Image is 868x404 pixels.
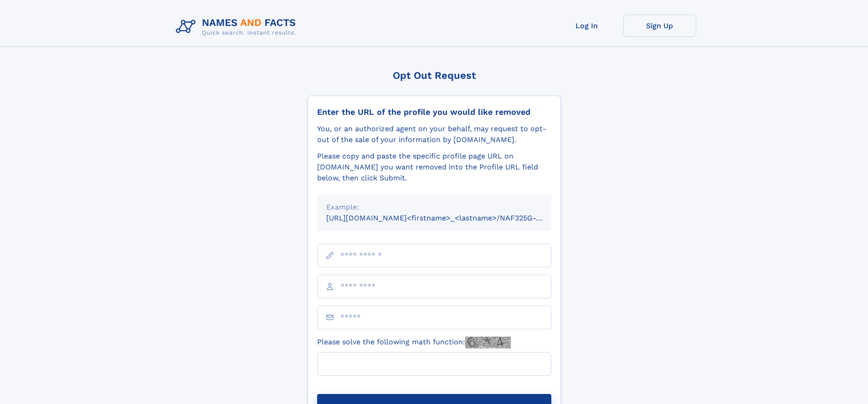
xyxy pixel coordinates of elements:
[550,15,623,37] a: Log In
[317,337,511,348] label: Please solve the following math function:
[326,214,569,222] small: [URL][DOMAIN_NAME]<firstname>_<lastname>/NAF325G-xxxxxxxx
[317,123,551,145] div: You, or an authorized agent on your behalf, may request to opt-out of the sale of your informatio...
[308,70,561,81] div: Opt Out Request
[317,151,551,184] div: Please copy and paste the specific profile page URL on [DOMAIN_NAME] you want removed into the Pr...
[326,202,542,213] div: Example:
[623,15,696,37] a: Sign Up
[317,107,551,117] div: Enter the URL of the profile you would like removed
[172,15,303,39] img: Logo Names and Facts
